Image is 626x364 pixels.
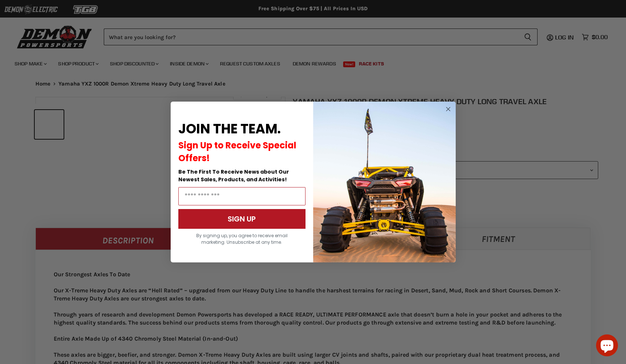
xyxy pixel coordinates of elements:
img: a9095488-b6e7-41ba-879d-588abfab540b.jpeg [313,102,456,262]
button: Close dialog [444,105,453,114]
span: JOIN THE TEAM. [178,120,281,138]
input: Email Address [178,187,306,205]
button: SIGN UP [178,209,306,229]
span: By signing up, you agree to receive email marketing. Unsubscribe at any time. [196,232,288,245]
inbox-online-store-chat: Shopify online store chat [594,334,620,358]
span: Be The First To Receive News about Our Newest Sales, Products, and Activities! [178,168,289,183]
span: Sign Up to Receive Special Offers! [178,139,296,164]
